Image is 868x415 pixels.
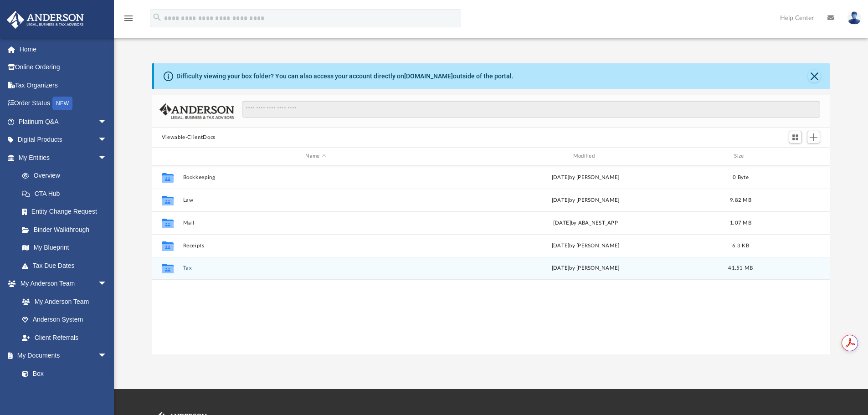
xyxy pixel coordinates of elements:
a: Online Ordering [6,58,121,77]
span: 41.51 MB [728,266,753,271]
a: Entity Change Request [13,203,121,221]
button: Add [807,131,821,143]
span: arrow_drop_down [98,131,116,149]
span: 6.3 KB [732,243,749,248]
button: Receipts [183,243,448,249]
button: Law [183,197,448,203]
button: Close [808,70,821,82]
img: User Pic [847,11,861,25]
a: My Anderson Team [13,292,112,311]
div: [DATE] by [PERSON_NAME] [452,264,718,272]
a: My Documentsarrow_drop_down [6,347,116,365]
button: Mail [183,220,448,226]
a: menu [123,17,134,24]
div: [DATE] by ABA_NEST_APP [452,219,718,227]
a: Client Referrals [13,328,116,347]
a: Meeting Minutes [13,383,116,401]
button: Bookkeeping [183,174,448,180]
div: Difficulty viewing your box folder? You can also access your account directly on outside of the p... [176,72,514,81]
span: arrow_drop_down [98,149,116,167]
button: Switch to Grid View [789,131,802,143]
span: arrow_drop_down [98,347,116,365]
a: Tax Due Dates [13,256,121,275]
div: [DATE] by [PERSON_NAME] [452,241,718,250]
i: menu [123,13,134,24]
a: Platinum Q&Aarrow_drop_down [6,113,121,131]
div: id [156,152,179,160]
div: Size [722,152,759,160]
a: CTA Hub [13,184,121,203]
div: grid [152,166,831,354]
button: Tax [183,265,448,271]
div: Modified [452,152,719,160]
button: Viewable-ClientDocs [162,133,216,142]
div: [DATE] by [PERSON_NAME] [452,196,718,204]
a: Overview [13,167,121,185]
a: My Blueprint [13,239,116,257]
span: 1.07 MB [730,220,751,225]
input: Search files and folders [242,101,820,118]
a: Binder Walkthrough [13,220,121,239]
a: My Anderson Teamarrow_drop_down [6,275,116,293]
a: Tax Organizers [6,76,121,94]
a: Anderson System [13,311,116,329]
img: Anderson Advisors Platinum Portal [4,11,87,29]
a: My Entitiesarrow_drop_down [6,149,121,167]
a: Box [13,364,112,383]
div: [DATE] by [PERSON_NAME] [452,173,718,181]
i: search [152,12,162,22]
span: 9.82 MB [730,197,751,202]
a: Order StatusNEW [6,94,121,113]
span: arrow_drop_down [98,275,116,293]
span: arrow_drop_down [98,113,116,131]
span: 0 Byte [733,174,749,179]
a: Digital Productsarrow_drop_down [6,131,121,149]
a: Home [6,40,121,58]
div: NEW [52,97,72,110]
a: [DOMAIN_NAME] [404,72,453,80]
div: Name [182,152,448,160]
div: id [763,152,827,160]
